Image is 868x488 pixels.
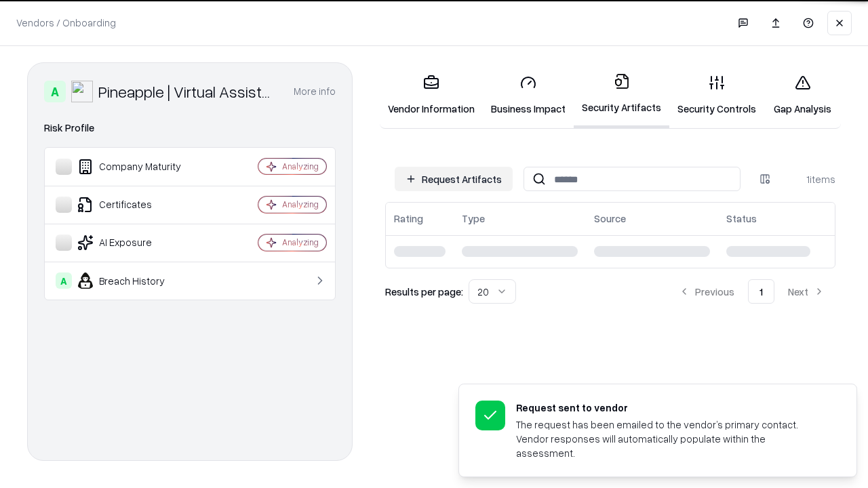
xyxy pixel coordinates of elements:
a: Business Impact [483,64,574,127]
a: Security Controls [669,64,764,127]
div: Risk Profile [44,120,336,136]
button: More info [294,79,336,104]
div: A [56,272,72,289]
img: Pineapple | Virtual Assistant Agency [71,81,93,102]
div: 1 items [781,172,835,186]
a: Vendor Information [380,64,483,127]
div: Certificates [56,197,218,213]
div: Company Maturity [56,159,218,175]
nav: pagination [668,279,835,304]
div: Type [462,211,485,226]
div: Request sent to vendor [516,401,824,415]
button: Request Artifacts [395,167,513,191]
div: Rating [394,211,423,226]
div: Status [726,211,757,226]
div: Breach History [56,272,218,289]
div: Pineapple | Virtual Assistant Agency [98,81,277,102]
div: The request has been emailed to the vendor’s primary contact. Vendor responses will automatically... [516,418,824,460]
a: Gap Analysis [764,64,841,127]
p: Vendors / Onboarding [16,16,116,30]
div: AI Exposure [56,235,218,251]
div: Source [594,211,626,226]
a: Security Artifacts [574,62,669,128]
div: A [44,81,66,102]
div: Analyzing [282,199,319,210]
div: Analyzing [282,161,319,172]
div: Analyzing [282,237,319,248]
button: 1 [748,279,774,304]
p: Results per page: [385,285,463,299]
